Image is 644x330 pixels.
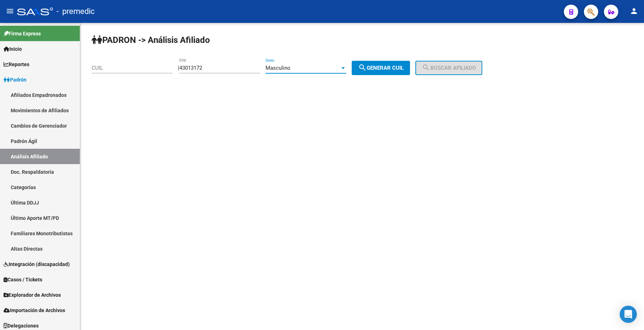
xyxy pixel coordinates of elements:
[265,65,291,71] span: Masculino
[422,63,430,72] mat-icon: search
[6,7,14,15] mat-icon: menu
[358,63,367,72] mat-icon: search
[4,276,42,284] span: Casos / Tickets
[4,76,26,84] span: Padrón
[4,30,41,38] span: Firma Express
[422,65,476,71] span: Buscar afiliado
[4,291,61,299] span: Explorador de Archivos
[57,4,95,19] span: - premedic
[4,45,22,53] span: Inicio
[352,61,410,75] button: Generar CUIL
[4,322,39,330] span: Delegaciones
[92,35,210,45] strong: PADRON -> Análisis Afiliado
[4,306,65,314] span: Importación de Archivos
[358,65,404,71] span: Generar CUIL
[4,60,29,68] span: Reportes
[630,7,638,15] mat-icon: person
[178,65,415,71] div: |
[4,260,70,268] span: Integración (discapacidad)
[415,61,482,75] button: Buscar afiliado
[620,306,637,323] div: Open Intercom Messenger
